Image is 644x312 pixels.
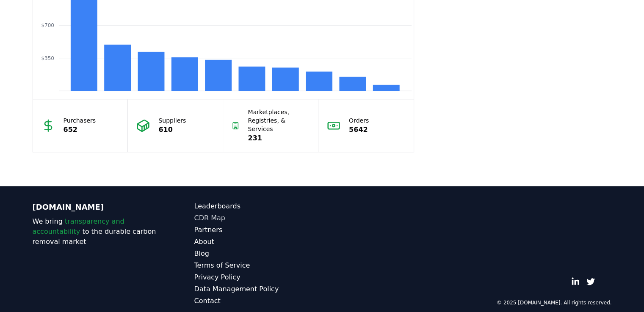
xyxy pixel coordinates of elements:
[571,277,580,286] a: LinkedIn
[194,260,322,271] a: Terms of Service
[194,296,322,306] a: Contact
[248,133,310,143] p: 231
[64,125,96,135] p: 652
[158,125,186,135] p: 610
[194,201,322,211] a: Leaderboards
[586,277,595,286] a: Twitter
[349,116,369,125] p: Orders
[194,272,322,282] a: Privacy Policy
[194,284,322,294] a: Data Management Policy
[194,249,322,259] a: Blog
[349,125,369,135] p: 5642
[64,116,96,125] p: Purchasers
[194,225,322,235] a: Partners
[194,213,322,223] a: CDR Map
[33,216,160,247] p: We bring to the durable carbon removal market
[497,299,612,306] p: © 2025 [DOMAIN_NAME]. All rights reserved.
[248,108,310,133] p: Marketplaces, Registries, & Services
[33,201,160,213] p: [DOMAIN_NAME]
[41,55,54,61] tspan: $350
[41,22,54,28] tspan: $700
[158,116,186,125] p: Suppliers
[194,237,322,247] a: About
[33,217,124,235] span: transparency and accountability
